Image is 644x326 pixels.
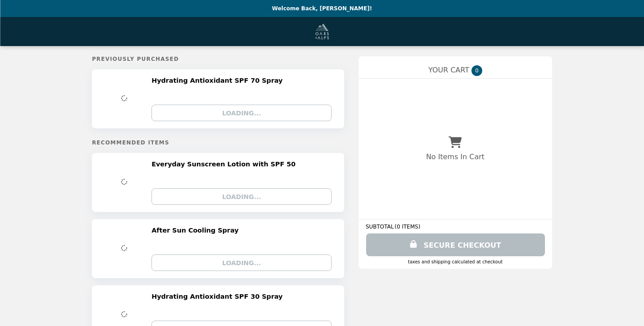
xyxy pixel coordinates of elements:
[151,292,286,301] h2: Hydrating Antioxidant SPF 30 Spray
[395,224,420,230] span: ( 0 ITEMS )
[92,140,344,146] h5: Recommended Items
[471,65,482,76] span: 0
[366,259,545,264] div: Taxes and Shipping calculated at checkout
[314,22,330,41] img: Brand Logo
[151,226,242,234] h2: After Sun Cooling Spray
[151,76,286,85] h2: Hydrating Antioxidant SPF 70 Spray
[426,152,484,161] p: No Items In Cart
[151,160,299,168] h2: Everyday Sunscreen Lotion with SPF 50
[428,66,469,74] span: YOUR CART
[366,224,395,230] span: SUBTOTAL
[92,56,344,62] h5: Previously Purchased
[272,5,372,12] p: Welcome Back, [PERSON_NAME]!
